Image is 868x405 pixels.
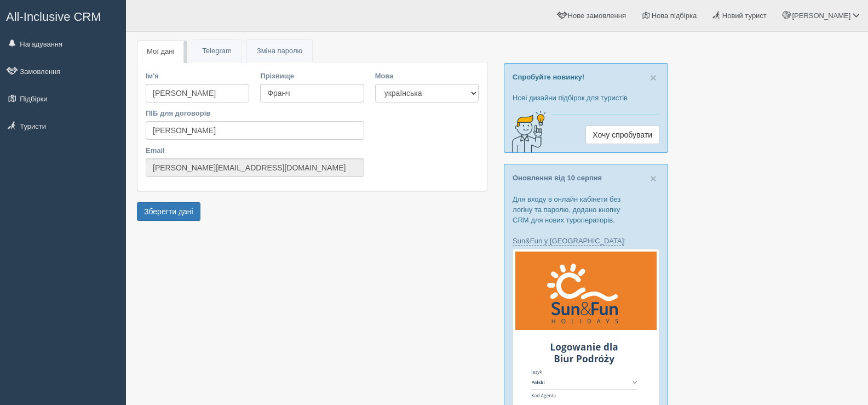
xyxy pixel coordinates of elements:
label: ПІБ для договорів [146,108,364,118]
span: Нове замовлення [568,12,626,20]
a: All-Inclusive CRM [1,1,125,31]
span: × [650,172,657,185]
span: Новий турист [722,12,767,20]
button: Зберегти дані [137,202,200,221]
img: creative-idea-2907357.png [504,110,548,153]
a: Sun&Fun у [GEOGRAPHIC_DATA] [513,237,624,246]
button: Close [650,173,657,184]
button: Close [650,72,657,83]
a: Telegram [192,40,241,62]
a: Оновлення від 10 серпня [513,174,602,182]
input: Анна Франч [146,121,364,140]
label: Прізвище [260,71,364,81]
p: Спробуйте новинку! [513,72,659,82]
p: Для входу в онлайн кабінети без логіну та паролю, додано кнопку CRM для нових туроператорів. [513,194,659,225]
span: [PERSON_NAME] [792,12,850,20]
label: Ім'я [146,71,249,81]
label: Мова [375,71,479,81]
p: : [513,236,659,246]
a: Зміна паролю [247,40,312,62]
a: Мої дані [137,41,184,63]
a: Хочу спробувати [585,126,659,144]
span: × [650,71,657,84]
span: Зміна паролю [257,47,302,55]
span: All-Inclusive CRM [6,10,101,24]
span: Нова підбірка [652,12,697,20]
p: Нові дизайни підбірок для туристів [513,93,659,103]
label: Email [146,145,364,156]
